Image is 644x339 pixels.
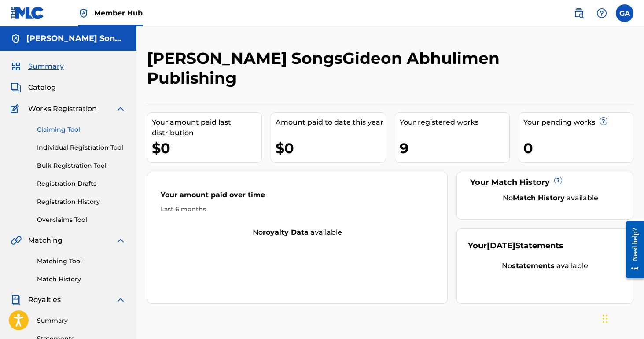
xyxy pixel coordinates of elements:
a: CatalogCatalog [11,82,56,93]
div: $0 [276,138,385,158]
span: Royalties [28,295,61,305]
div: No available [147,227,447,238]
h2: [PERSON_NAME] SongsGideon Abhulimen Publishing [147,48,522,88]
span: Matching [28,235,63,246]
a: Registration Drafts [37,179,126,188]
img: Royalties [11,295,21,305]
span: ? [600,118,607,125]
span: Works Registration [28,103,97,114]
img: expand [115,235,126,246]
a: Summary [37,316,126,325]
a: Public Search [570,4,588,22]
span: Catalog [28,82,56,93]
div: Last 6 months [161,205,434,214]
img: search [574,8,584,18]
strong: royalty data [263,228,309,236]
a: Individual Registration Tool [37,143,126,152]
div: Drag [603,306,608,332]
div: Help [593,4,611,22]
a: Matching Tool [37,257,126,266]
img: expand [115,295,126,305]
span: ? [555,177,562,184]
span: [DATE] [487,241,515,251]
span: Summary [28,61,64,72]
div: Your pending works [523,117,633,128]
div: Your amount paid over time [161,190,434,205]
a: Registration History [37,197,126,206]
a: Claiming Tool [37,125,126,134]
img: MLC Logo [11,7,44,19]
img: Catalog [11,82,21,93]
img: Summary [11,61,21,72]
div: 9 [400,138,509,158]
div: Your Match History [468,177,622,188]
div: $0 [152,138,261,158]
div: No available [468,261,622,271]
div: User Menu [616,4,633,22]
a: Bulk Registration Tool [37,161,126,170]
a: Match History [37,275,126,284]
iframe: Resource Center [619,214,644,285]
a: SummarySummary [11,61,64,72]
div: Your registered works [400,117,509,128]
img: expand [115,103,126,114]
img: help [596,8,607,18]
a: Overclaims Tool [37,215,126,225]
h5: Gideon Abhulimen SongsGideon Abhulimen Publishing [26,33,126,44]
div: 0 [523,138,633,158]
img: Matching [11,235,22,246]
strong: Match History [513,194,565,202]
div: Your amount paid last distribution [152,117,261,138]
img: Works Registration [11,103,22,114]
div: Amount paid to date this year [276,117,385,128]
iframe: Chat Widget [600,297,644,339]
div: No available [479,193,622,203]
strong: statements [512,262,555,270]
div: Your Statements [468,240,563,252]
img: Accounts [11,33,21,44]
span: Member Hub [94,8,143,18]
img: Top Rightsholder [78,8,89,18]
